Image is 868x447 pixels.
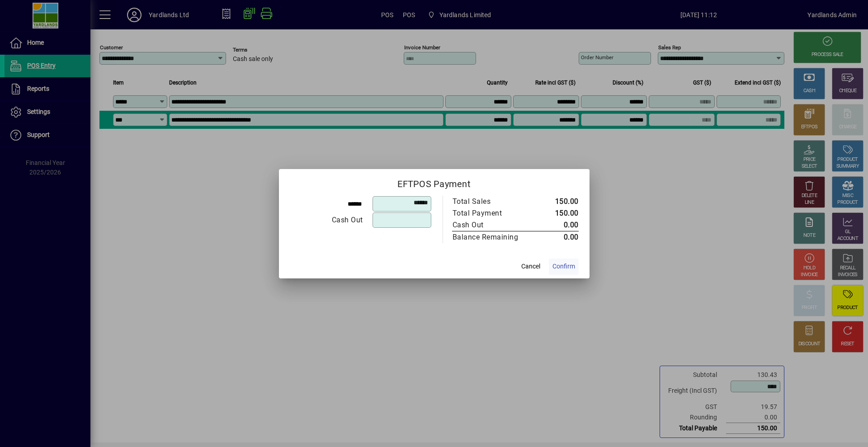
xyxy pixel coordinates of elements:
[452,207,538,219] td: Total Payment
[279,169,590,195] h2: EFTPOS Payment
[538,231,579,243] td: 0.00
[290,215,363,226] div: Cash Out
[538,219,579,231] td: 0.00
[549,259,579,275] button: Confirm
[538,207,579,219] td: 150.00
[516,259,545,275] button: Cancel
[521,262,540,271] span: Cancel
[538,196,579,207] td: 150.00
[453,220,528,231] div: Cash Out
[552,262,575,271] span: Confirm
[452,196,538,207] td: Total Sales
[453,232,528,243] div: Balance Remaining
